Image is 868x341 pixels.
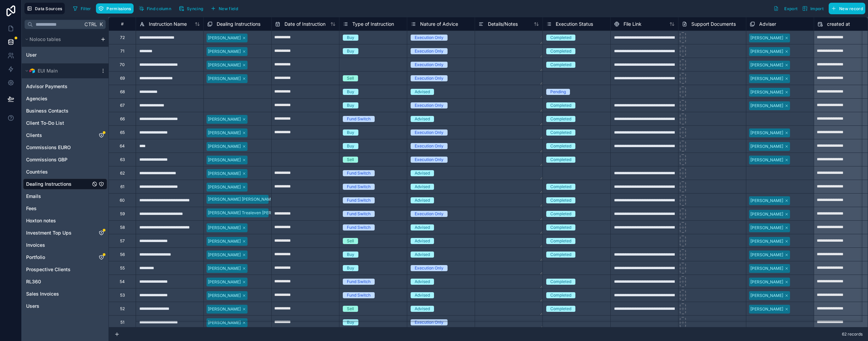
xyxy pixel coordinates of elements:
[23,252,107,263] div: Portfolio
[219,6,238,11] span: New field
[347,306,354,312] div: Sell
[415,279,430,285] div: Advised
[208,306,241,312] div: [PERSON_NAME]
[352,21,394,27] span: Type of Instruction
[26,132,42,139] span: Clients
[550,292,571,298] div: Completed
[800,3,826,14] button: Import
[26,181,91,187] a: Dealing Instructions
[829,3,865,14] button: New record
[347,184,371,190] div: Fund Switch
[750,143,783,149] div: [PERSON_NAME]
[347,116,371,122] div: Fund Switch
[187,6,203,11] span: Syncing
[120,48,124,54] div: 71
[347,319,354,325] div: Buy
[26,217,91,224] a: Hoxton notes
[26,266,71,273] span: Prospective Clients
[347,292,371,298] div: Fund Switch
[624,21,642,27] span: File Link
[826,3,865,14] a: New record
[208,76,241,82] div: [PERSON_NAME]
[550,129,571,136] div: Completed
[120,252,125,257] div: 56
[750,238,783,244] div: [PERSON_NAME]
[771,3,800,14] button: Export
[26,156,67,163] span: Commissions GBP
[23,118,107,128] div: Client To-Do List
[415,35,443,41] div: Execution Only
[114,21,131,26] div: #
[120,157,125,162] div: 63
[550,184,571,190] div: Completed
[750,198,783,204] div: [PERSON_NAME]
[550,89,566,95] div: Pending
[23,227,107,238] div: Investment Top Ups
[26,229,91,236] a: Investment Top Ups
[208,238,241,244] div: [PERSON_NAME]
[35,6,62,11] span: Data Sources
[827,21,850,27] span: created at
[415,170,430,176] div: Advised
[550,279,571,285] div: Completed
[208,3,240,14] button: New field
[120,238,125,244] div: 57
[415,157,443,163] div: Execution Only
[415,143,443,149] div: Execution Only
[24,3,65,14] button: Data Sources
[23,288,107,299] div: Sales Invoices
[23,142,107,153] div: Commissions EURO
[415,129,443,136] div: Execution Only
[415,75,443,81] div: Execution Only
[208,320,241,326] div: [PERSON_NAME]
[23,191,107,202] div: Emails
[29,36,61,43] span: Noloco tables
[208,210,295,216] div: [PERSON_NAME] Trealeven [PERSON_NAME]
[70,3,94,14] button: Filter
[23,49,107,60] div: User
[347,129,354,136] div: Buy
[347,265,354,271] div: Buy
[415,116,430,122] div: Advised
[750,306,783,312] div: [PERSON_NAME]
[26,144,71,151] span: Commissions EURO
[23,66,98,76] button: Airtable LogoEUI Main
[347,143,354,149] div: Buy
[99,22,103,27] span: K
[415,211,443,217] div: Execution Only
[750,48,783,55] div: [PERSON_NAME]
[26,254,45,261] span: Portfolio
[120,211,125,217] div: 59
[750,265,783,272] div: [PERSON_NAME]
[550,157,571,163] div: Completed
[208,130,241,136] div: [PERSON_NAME]
[23,35,98,44] button: Noloco tables
[23,215,107,226] div: Hoxton notes
[550,224,571,230] div: Completed
[120,225,125,230] div: 58
[759,21,776,27] span: Adviser
[120,198,125,203] div: 60
[810,6,824,11] span: Import
[347,48,354,54] div: Buy
[26,52,37,58] span: User
[415,184,430,190] div: Advised
[208,265,241,272] div: [PERSON_NAME]
[106,6,131,11] span: Permissions
[26,120,91,126] a: Client To-Do List
[26,107,91,114] a: Business Contacts
[208,170,241,177] div: [PERSON_NAME]
[120,170,125,176] div: 62
[23,154,107,165] div: Commissions GBP
[415,292,430,298] div: Advised
[81,6,91,11] span: Filter
[217,21,260,27] span: Dealing Instructions
[26,95,47,102] span: Agencies
[208,157,241,163] div: [PERSON_NAME]
[488,21,518,27] span: Details/Notes
[208,293,241,299] div: [PERSON_NAME]
[550,102,571,108] div: Completed
[347,102,354,108] div: Buy
[26,132,91,139] a: Clients
[550,48,571,54] div: Completed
